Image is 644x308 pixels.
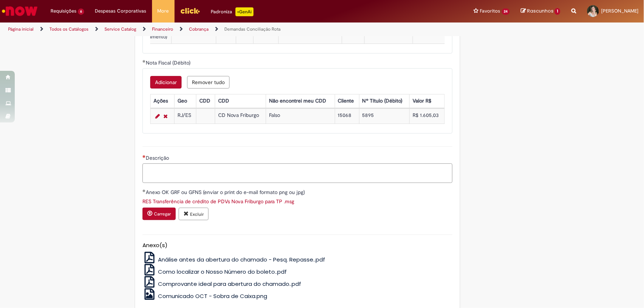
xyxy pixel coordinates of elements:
[142,256,325,263] a: Análise antes da abertura do chamado - Pesq. Repasse..pdf
[480,7,500,15] span: Favoritos
[215,108,266,124] td: CD Nova Friburgo
[410,94,445,108] th: Valor R$
[142,198,294,205] a: Download de RES Transferência de crédito de PDVs Nova Friburgo para TP .msg
[335,108,359,124] td: 15068
[158,292,267,300] span: Comunicado OCT - Sobra de Caixa.png
[51,7,76,15] span: Requisições
[521,8,560,15] a: Rascunhos
[158,268,287,276] span: Como localizar o Nosso Número do boleto..pdf
[179,208,209,220] button: Excluir anexo RES Transferência de crédito de PDVs Nova Friburgo para TP .msg
[601,8,638,14] span: [PERSON_NAME]
[49,26,89,32] a: Todos os Catálogos
[8,26,34,32] a: Página inicial
[6,23,424,36] ul: Trilhas de página
[1,4,39,18] img: ServiceNow
[104,26,136,32] a: Service Catalog
[215,94,266,108] th: CDD
[180,5,200,16] img: click_logo_yellow_360x200.png
[146,59,192,66] span: Nota Fiscal (Débito)
[158,280,301,288] span: Comprovante ideal para abertura do chamado..pdf
[410,108,445,124] td: R$ 1.605,03
[158,7,169,15] span: More
[235,7,254,16] p: +GenAi
[78,8,84,15] span: 6
[189,26,209,32] a: Cobrança
[158,256,325,263] span: Análise antes da abertura do chamado - Pesq. Repasse..pdf
[175,108,196,124] td: RJ/ES
[142,242,452,249] h5: Anexo(s)
[142,268,287,276] a: Como localizar o Nosso Número do boleto..pdf
[142,60,146,63] span: Obrigatório Preenchido
[555,8,560,15] span: 1
[266,108,335,124] td: Falso
[146,155,171,161] span: Descrição
[154,211,171,217] small: Carregar
[502,8,510,15] span: 24
[527,7,554,14] span: Rascunhos
[211,7,254,16] div: Padroniza
[142,208,176,220] button: Carregar anexo de Anexo OK GRF ou GFNS (enviar o print do e-mail formato png ou jpg) Required
[175,94,196,108] th: Geo
[146,189,306,195] span: Anexo OK GRF ou GFNS (enviar o print do e-mail formato png ou jpg)
[335,94,359,108] th: Cliente
[187,76,230,89] button: Remove all rows for Nota Fiscal (Débito)
[154,112,162,121] a: Editar Linha 1
[150,76,182,89] button: Add a row for Nota Fiscal (Débito)
[190,211,204,217] small: Excluir
[142,155,146,158] span: Necessários
[266,94,335,108] th: Não encontrei meu CDD
[142,292,267,300] a: Comunicado OCT - Sobra de Caixa.png
[95,7,147,15] span: Despesas Corporativas
[142,280,301,288] a: Comprovante ideal para abertura do chamado..pdf
[151,94,175,108] th: Ações
[196,94,215,108] th: CDD
[152,26,173,32] a: Financeiro
[162,112,169,121] a: Remover linha 1
[359,94,409,108] th: Nº Título (Débito)
[224,26,280,32] a: Demandas Conciliação Rota
[142,189,146,192] span: Obrigatório Preenchido
[142,163,452,183] textarea: Descrição
[359,108,409,124] td: 5895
